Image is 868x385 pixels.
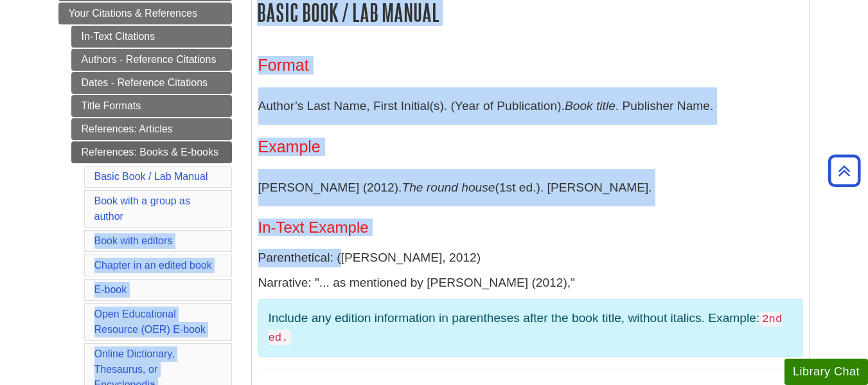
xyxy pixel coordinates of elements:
[94,171,208,182] a: Basic Book / Lab Manual
[258,249,803,267] p: Parenthetical: ([PERSON_NAME], 2012)
[565,99,616,112] i: Book title
[258,56,803,75] h3: Format
[71,72,232,94] a: Dates - Reference Citations
[94,235,173,246] a: Book with editors
[71,49,232,71] a: Authors - Reference Citations
[258,169,803,206] p: [PERSON_NAME] (2012). (1st ed.). [PERSON_NAME].
[58,3,232,24] a: Your Citations & References
[258,219,803,236] h4: In-Text Example
[69,8,197,19] span: Your Citations & References
[71,26,232,48] a: In-Text Citations
[71,141,232,163] a: References: Books & E-books
[94,284,127,295] a: E-book
[94,260,212,271] a: Chapter in an edited book
[71,95,232,117] a: Title Formats
[71,118,232,140] a: References: Articles
[258,87,803,125] p: Author’s Last Name, First Initial(s). (Year of Publication). . Publisher Name.
[784,359,868,385] button: Library Chat
[402,181,495,194] i: The round house
[269,312,783,345] code: 2nd ed.
[258,138,803,156] h3: Example
[269,309,793,346] p: Include any edition information in parentheses after the book title, without italics. Example:
[94,309,206,335] a: Open Educational Resource (OER) E-book
[94,195,190,222] a: Book with a group as author
[258,274,803,292] p: Narrative: "... as mentioned by [PERSON_NAME] (2012),"
[824,162,865,179] a: Back to Top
